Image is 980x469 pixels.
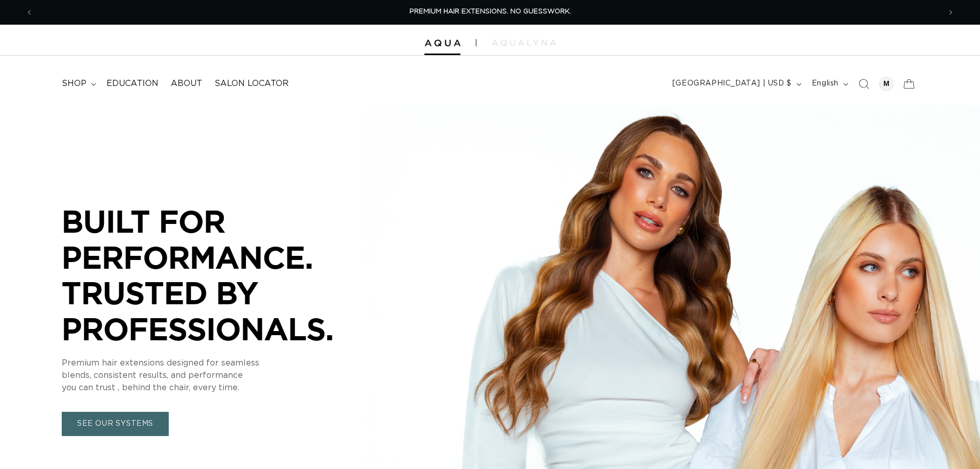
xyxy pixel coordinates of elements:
[672,78,792,89] span: [GEOGRAPHIC_DATA] | USD $
[852,73,875,95] summary: Search
[215,78,289,89] span: Salon Locator
[100,72,165,95] a: Education
[666,74,806,94] button: [GEOGRAPHIC_DATA] | USD $
[18,3,41,22] button: Previous announcement
[62,78,86,89] span: shop
[939,3,962,22] button: Next announcement
[424,40,460,47] img: Aqua Hair Extensions
[62,382,370,394] p: you can trust , behind the chair, every time.
[106,78,158,89] span: Education
[208,72,295,95] a: Salon Locator
[171,78,202,89] span: About
[56,72,100,95] summary: shop
[62,203,370,346] p: BUILT FOR PERFORMANCE. TRUSTED BY PROFESSIONALS.
[409,8,571,15] span: PREMIUM HAIR EXTENSIONS. NO GUESSWORK.
[165,72,208,95] a: About
[806,74,852,94] button: English
[62,412,169,437] a: SEE OUR SYSTEMS
[62,370,370,382] p: blends, consistent results, and performance
[812,78,839,89] span: English
[62,357,370,370] p: Premium hair extensions designed for seamless
[492,40,556,46] img: aqualyna.com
